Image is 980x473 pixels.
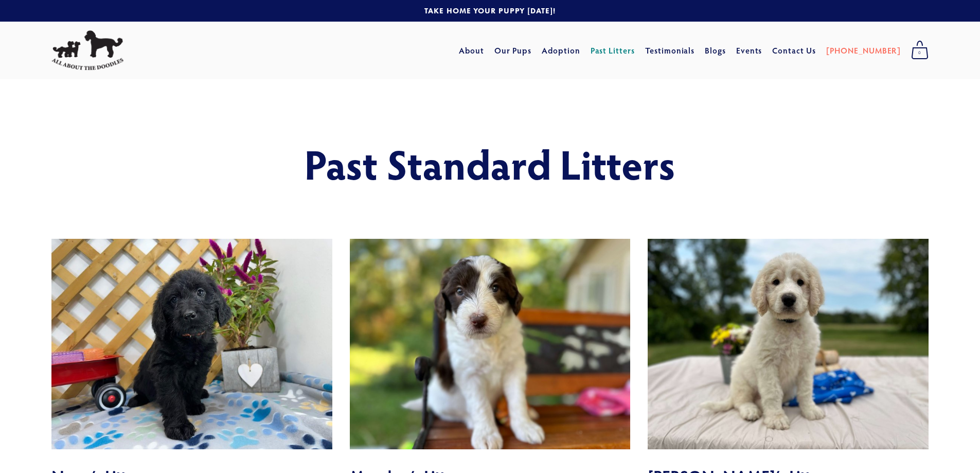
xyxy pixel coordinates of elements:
h1: Past Standard Litters [126,141,854,186]
a: About [459,41,484,60]
a: Testimonials [645,41,695,60]
a: 0 items in cart [906,38,934,63]
a: Past Litters [591,45,635,56]
a: Contact Us [772,41,816,60]
span: 0 [911,46,929,60]
img: All About The Doodles [51,30,123,71]
a: Events [736,41,762,60]
a: Blogs [705,41,726,60]
a: Adoption [542,41,580,60]
a: [PHONE_NUMBER] [826,41,901,60]
a: Our Pups [494,41,532,60]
